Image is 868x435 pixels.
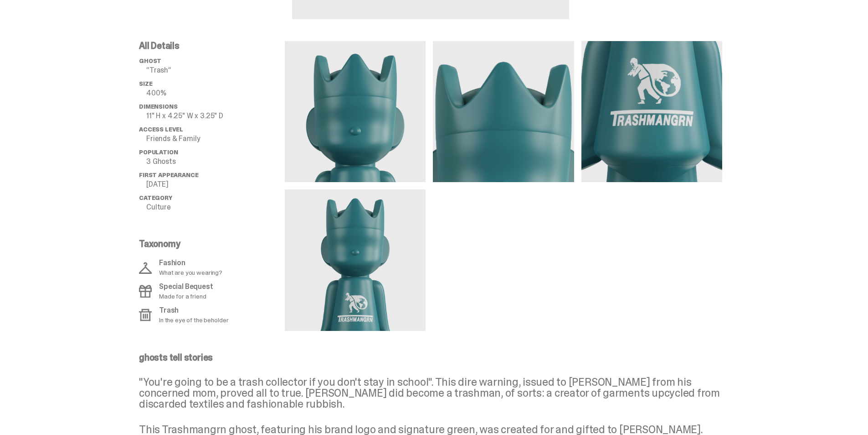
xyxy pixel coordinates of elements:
[159,259,222,267] p: Fashion
[139,57,161,65] span: ghost
[159,307,228,314] p: Trash
[139,239,279,248] p: Taxonomy
[146,135,285,142] p: Friends & Family
[139,194,172,202] span: Category
[139,377,722,409] p: "You're going to be a trash collector if you don't stay in school". This dire warning, issued to ...
[146,158,285,165] p: 3 Ghosts
[139,424,722,435] p: This Trashmangrn ghost, featuring his brand logo and signature green, was created for and gifted ...
[139,41,285,50] p: All Details
[159,283,213,290] p: Special Bequest
[146,204,285,211] p: Culture
[139,103,177,110] span: Dimensions
[139,171,198,179] span: First Appearance
[159,293,213,299] p: Made for a friend
[285,41,426,182] img: media gallery image
[139,353,722,362] p: ghosts tell stories
[139,126,183,133] span: Access Level
[139,80,152,88] span: Size
[581,41,722,182] img: media gallery image
[159,317,228,323] p: In the eye of the beholder
[146,67,285,74] p: “Trash”
[146,89,285,97] p: 400%
[139,148,178,156] span: Population
[146,181,285,188] p: [DATE]
[146,112,285,120] p: 11" H x 4.25" W x 3.25" D
[433,41,574,182] img: media gallery image
[285,189,426,330] img: media gallery image
[159,269,222,276] p: What are you wearing?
